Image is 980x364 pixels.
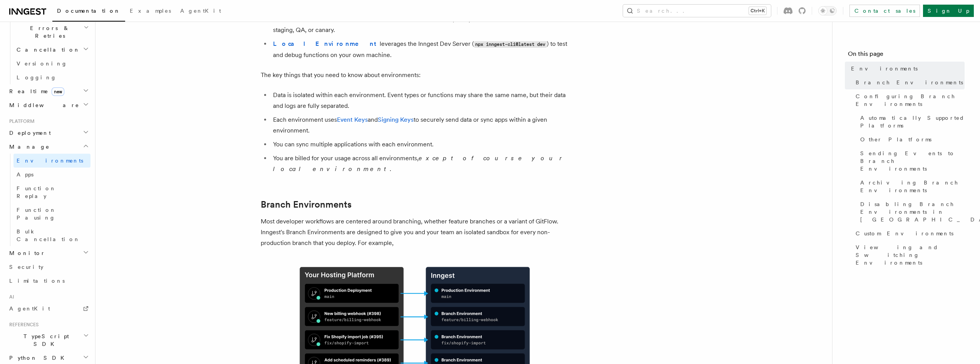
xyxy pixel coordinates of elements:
span: Realtime [6,87,64,95]
span: Platform [6,118,35,124]
span: Bulk Cancellation [17,228,80,242]
a: Logging [13,70,90,84]
p: Most developer workflows are centered around branching, whether feature branches or a variant of ... [261,216,569,248]
span: Cancellation [13,46,80,54]
a: Viewing and Switching Environments [853,240,965,270]
span: Middleware [6,101,79,109]
li: You are billed for your usage across all environments, . [271,153,569,174]
li: Data is isolated within each environment. Event types or functions may share the same name, but t... [271,90,569,111]
button: Search...Ctrl+K [623,5,771,17]
a: Other Platforms [857,133,965,146]
span: Environments [851,65,918,72]
h4: On this page [848,49,965,62]
span: new [52,87,64,96]
span: Sending Events to Branch Environments [860,149,965,173]
span: Other Platforms [860,136,931,143]
span: Branch Environments [856,79,963,86]
span: Function Replay [17,185,56,199]
a: Sign Up [923,5,974,17]
span: Manage [6,143,50,151]
span: Logging [17,74,57,81]
a: Configuring Branch Environments [853,89,965,111]
button: Errors & Retries [13,21,90,43]
button: Cancellation [13,43,90,57]
li: Each environment uses and to securely send data or sync apps within a given environment. [271,114,569,136]
button: Manage [6,140,90,154]
button: Deployment [6,126,90,140]
span: AI [6,294,14,300]
a: Custom Environments [853,226,965,240]
span: Apps [17,171,34,178]
span: Archiving Branch Environments [860,179,965,194]
a: Versioning [13,57,90,70]
span: Documentation [57,8,121,14]
button: TypeScript SDK [6,329,90,351]
a: Contact sales [849,5,920,17]
span: Environments [17,158,83,164]
span: Deployment [6,129,51,137]
span: AgentKit [180,8,221,14]
a: Event Keys [337,116,368,123]
a: Branch Environments [853,75,965,89]
span: TypeScript SDK [6,332,83,348]
span: Limitations [9,278,65,284]
li: leverages the Inngest Dev Server ( ) to test and debug functions on your own machine. [271,39,569,60]
span: Errors & Retries [13,24,84,40]
a: Archiving Branch Environments [857,176,965,197]
span: Python SDK [6,354,69,362]
a: Bulk Cancellation [13,225,90,246]
a: Disabling Branch Environments in [GEOGRAPHIC_DATA] [857,197,965,226]
span: Monitor [6,249,45,257]
span: Versioning [17,60,67,67]
button: Realtimenew [6,84,90,98]
a: Security [6,260,90,274]
span: Security [9,264,44,270]
a: Automatically Supported Platforms [857,111,965,133]
button: Monitor [6,246,90,260]
p: The key things that you need to know about environments: [261,70,569,81]
a: Function Pausing [13,203,90,225]
span: Configuring Branch Environments [856,92,965,108]
span: AgentKit [9,305,50,312]
a: Documentation [52,2,125,22]
code: npx inngest-cli@latest dev [474,41,547,48]
a: Branch Environments [261,199,352,210]
span: Function Pausing [17,207,56,221]
a: Apps [13,168,90,181]
em: except of course your local environment [273,154,565,173]
li: are used to create shared, non-production environments like staging, QA, or canary. [271,14,569,35]
a: AgentKit [176,2,226,21]
a: Limitations [6,274,90,288]
a: Signing Keys [378,116,414,123]
div: Manage [6,154,90,246]
a: Environments [848,62,965,75]
a: Local Environment [273,40,380,47]
a: Function Replay [13,181,90,203]
kbd: Ctrl+K [749,7,766,15]
a: Environments [13,154,90,168]
button: Toggle dark mode [818,6,837,15]
li: You can sync multiple applications with each environment. [271,139,569,150]
span: Custom Environments [856,230,953,237]
button: Middleware [6,98,90,112]
span: References [6,322,39,328]
span: Automatically Supported Platforms [860,114,965,129]
a: AgentKit [6,302,90,315]
a: Sending Events to Branch Environments [857,146,965,176]
span: Examples [130,8,171,14]
span: Viewing and Switching Environments [856,243,965,267]
a: Examples [125,2,176,21]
